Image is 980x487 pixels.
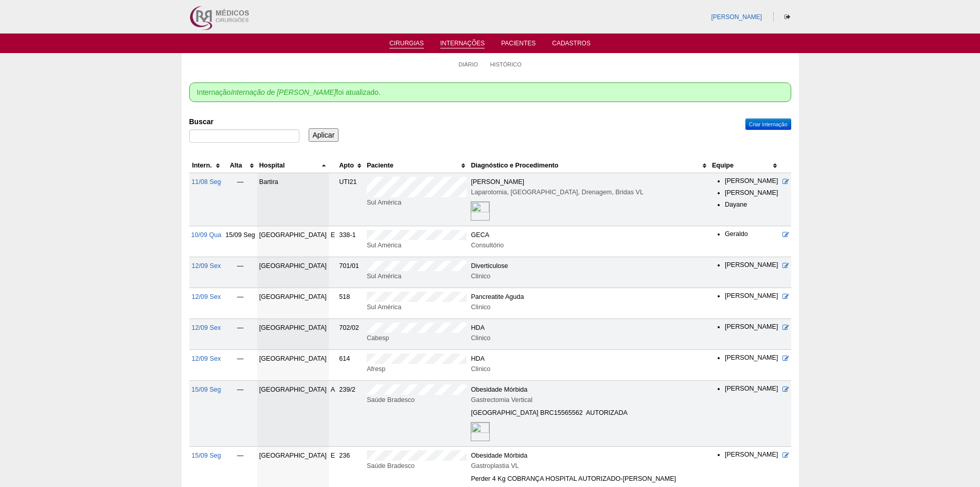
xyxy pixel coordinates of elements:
[189,129,299,143] input: Digite os termos que você deseja procurar.
[471,177,707,187] div: [PERSON_NAME]
[192,293,221,300] a: 12/09 Sex
[389,40,424,48] a: Cirurgias
[782,355,789,362] a: Editar
[191,178,221,186] a: 11/08 Seg
[782,262,789,270] a: Editar
[337,319,365,350] td: 702/02
[337,288,365,319] td: 518
[223,350,257,381] td: —
[711,13,762,21] a: [PERSON_NAME]
[782,324,789,331] a: Editar
[501,40,536,50] a: Pacientes
[337,226,365,257] td: 338-1
[191,386,221,393] a: 15/09 Seg
[471,384,707,395] div: Obesidade Mórbida
[725,230,778,239] li: Geraldo
[257,158,329,173] th: Hospital
[309,128,339,142] input: Aplicar
[367,271,467,281] div: Sul América
[257,288,329,319] td: [GEOGRAPHIC_DATA]
[725,354,778,363] li: [PERSON_NAME]
[782,293,789,300] a: Editar
[223,173,257,226] td: —
[367,240,467,250] div: Sul América
[471,408,707,418] div: [GEOGRAPHIC_DATA] BRC15565562 AUTORIZADA
[189,82,791,102] div: Internação foi atualizado.
[552,40,591,50] a: Cadastros
[440,40,485,48] a: Internações
[490,61,522,68] a: Histórico
[471,302,707,312] div: Clinico
[337,257,365,288] td: 701/01
[725,200,778,210] li: Dayane
[471,271,707,281] div: Clinico
[471,292,707,302] div: Pancreatite Aguda
[223,381,257,447] td: —
[782,178,789,186] a: Editar
[337,350,365,381] td: 614
[471,461,707,471] div: Gastroplastia VL
[191,231,222,239] a: 10/09 Qua
[257,319,329,350] td: [GEOGRAPHIC_DATA]
[471,395,707,405] div: Gastrectomia Vertical
[367,364,467,374] div: Afresp
[329,381,337,447] td: A
[471,354,707,364] div: HDA
[367,395,467,405] div: Saúde Bradesco
[257,381,329,447] td: [GEOGRAPHIC_DATA]
[782,231,789,239] a: Editar
[725,384,778,394] li: [PERSON_NAME]
[471,474,707,484] div: Perder 4 Kg COBRANÇA HOSPITAL AUTORIZADO-[PERSON_NAME]
[725,292,778,301] li: [PERSON_NAME]
[725,189,778,198] li: [PERSON_NAME]
[223,158,257,173] th: Alta
[367,461,467,471] div: Saúde Bradesco
[191,452,221,459] a: 15/09 Seg
[471,323,707,333] div: HDA
[785,14,790,20] i: Sair
[471,230,707,240] div: GECA
[192,324,221,331] a: 12/09 Sex
[337,158,365,173] th: Apto
[231,88,336,96] em: Internação de [PERSON_NAME]
[257,350,329,381] td: [GEOGRAPHIC_DATA]
[223,257,257,288] td: —
[189,158,224,173] th: Intern.
[365,158,469,173] th: Paciente
[471,364,707,374] div: Clinico
[471,187,707,197] div: Laparotomia, [GEOGRAPHIC_DATA], Drenagem, Bridas VL
[725,450,778,460] li: [PERSON_NAME]
[458,61,478,68] a: Diário
[192,262,221,270] a: 12/09 Sex
[257,173,329,226] td: Bartira
[471,333,707,343] div: Clinico
[471,261,707,271] div: Diverticulose
[471,240,707,250] div: Consultório
[337,173,365,226] td: UTI21
[329,226,337,257] td: E
[471,450,707,461] div: Obesidade Mórbida
[189,116,299,127] label: Buscar
[710,158,780,173] th: Equipe
[337,381,365,447] td: 239/2
[782,452,789,459] a: Editar
[223,319,257,350] td: —
[725,177,778,186] li: [PERSON_NAME]
[367,302,467,312] div: Sul América
[225,231,255,239] span: 15/09 Seg
[469,158,709,173] th: Diagnóstico e Procedimento
[782,386,789,393] a: Editar
[725,261,778,270] li: [PERSON_NAME]
[367,197,467,208] div: Sul América
[192,355,221,362] a: 12/09 Sex
[745,119,791,130] a: Criar internação
[223,288,257,319] td: —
